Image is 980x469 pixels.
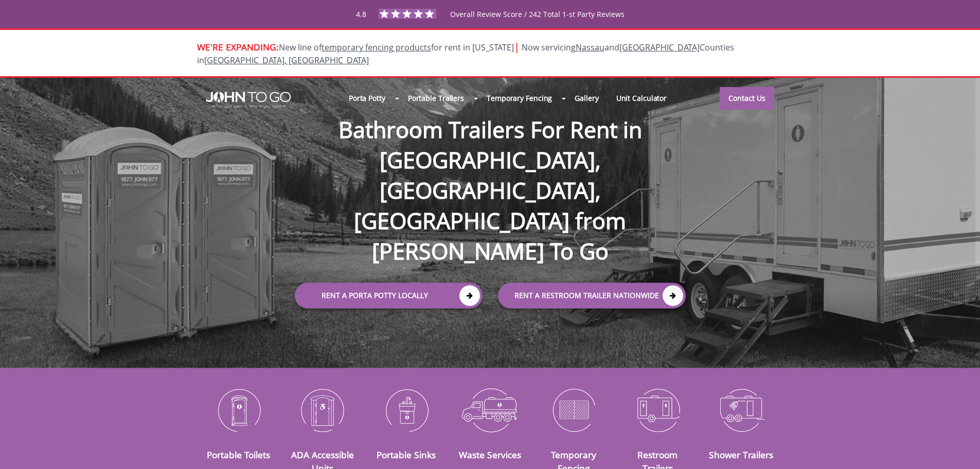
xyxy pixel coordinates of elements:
[514,40,520,54] span: |
[284,81,696,267] h1: Bathroom Trailers For Rent in [GEOGRAPHIC_DATA], [GEOGRAPHIC_DATA], [GEOGRAPHIC_DATA] from [PERSO...
[498,283,686,308] a: rent a RESTROOM TRAILER Nationwide
[566,87,607,109] a: Gallery
[197,42,734,66] span: Now servicing and Counties in
[939,428,980,469] button: Live Chat
[377,448,436,461] a: Portable Sinks
[399,87,473,109] a: Portable Trailers
[608,87,676,109] a: Unit Calculator
[576,42,604,53] a: Nassau
[197,41,279,53] span: WE'RE EXPANDING:
[540,383,608,437] img: Temporary-Fencing-cion_N.png
[356,9,366,19] span: 4.8
[619,42,700,53] a: [GEOGRAPHIC_DATA]
[288,383,357,437] img: ADA-Accessible-Units-icon_N.png
[709,448,773,461] a: Shower Trailers
[322,42,431,53] a: temporary fencing products
[623,383,692,437] img: Restroom-Trailers-icon_N.png
[478,87,561,109] a: Temporary Fencing
[450,9,625,40] span: Overall Review Score / 242 Total 1-st Party Reviews
[720,87,774,110] a: Contact Us
[206,92,291,108] img: JOHN to go
[456,383,524,437] img: Waste-Services-icon_N.png
[204,55,369,66] a: [GEOGRAPHIC_DATA], [GEOGRAPHIC_DATA]
[372,383,440,437] img: Portable-Sinks-icon_N.png
[207,448,270,461] a: Portable Toilets
[340,87,394,109] a: Porta Potty
[197,42,734,66] span: New line of for rent in [US_STATE]
[295,283,483,308] a: Rent a Porta Potty Locally
[707,383,776,437] img: Shower-Trailers-icon_N.png
[459,448,521,461] a: Waste Services
[205,383,273,437] img: Portable-Toilets-icon_N.png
